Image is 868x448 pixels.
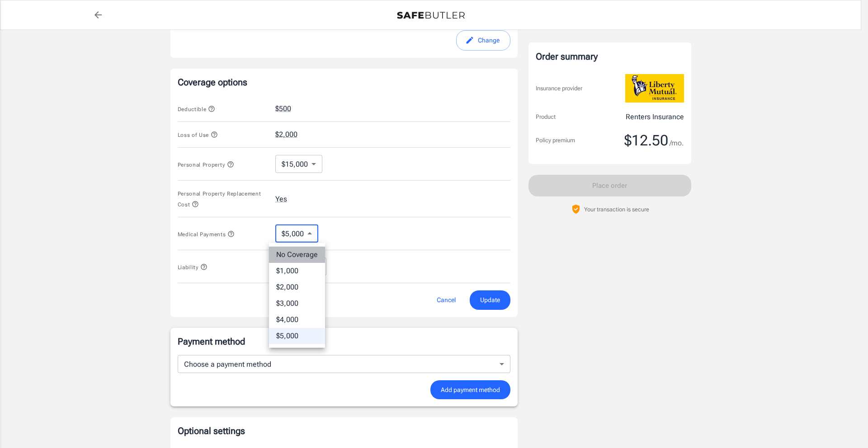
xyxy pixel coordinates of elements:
[269,247,325,263] li: No Coverage
[269,263,325,279] li: $1,000
[269,328,325,344] li: $5,000
[269,312,325,328] li: $4,000
[269,295,325,312] li: $3,000
[269,279,325,295] li: $2,000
